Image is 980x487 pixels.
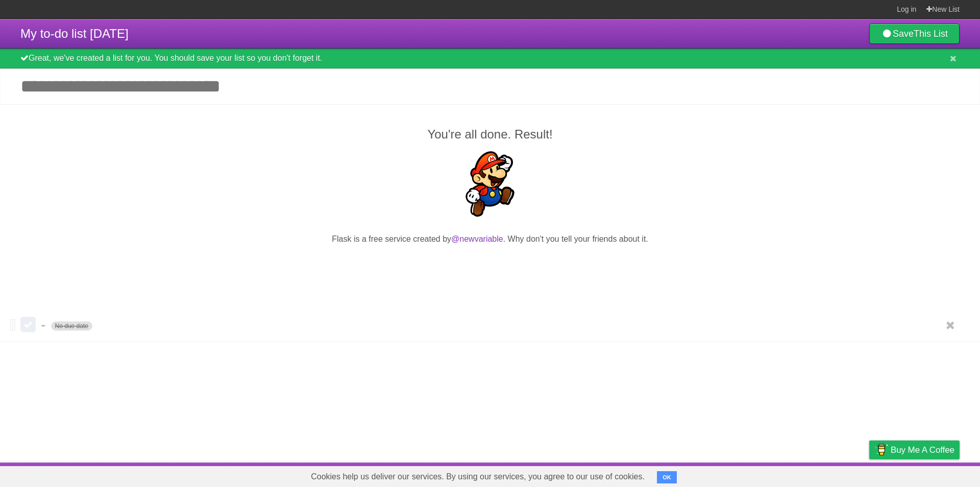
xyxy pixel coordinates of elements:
span: No due date [51,321,92,331]
a: Privacy [856,465,883,484]
a: Terms [821,465,844,484]
a: Developers [767,465,808,484]
span: Cookies help us deliver our services. By using our services, you agree to our use of cookies. [301,467,655,487]
b: This List [914,29,948,39]
a: Buy me a coffee [869,440,960,459]
img: Super Mario [457,151,523,217]
h2: You're all done. Result! [20,125,960,144]
span: - [41,319,47,332]
img: Buy me a coffee [874,441,888,458]
p: Flask is a free service created by . Why don't you tell your friends about it. [20,233,960,245]
a: @newvariable [451,235,503,243]
span: My to-do list [DATE] [20,27,129,40]
iframe: X Post Button [472,258,508,272]
a: About [733,465,755,484]
a: SaveThis List [869,24,960,44]
button: OK [657,471,677,483]
label: Done [20,317,36,332]
span: Buy me a coffee [891,441,954,459]
a: Suggest a feature [895,465,960,484]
